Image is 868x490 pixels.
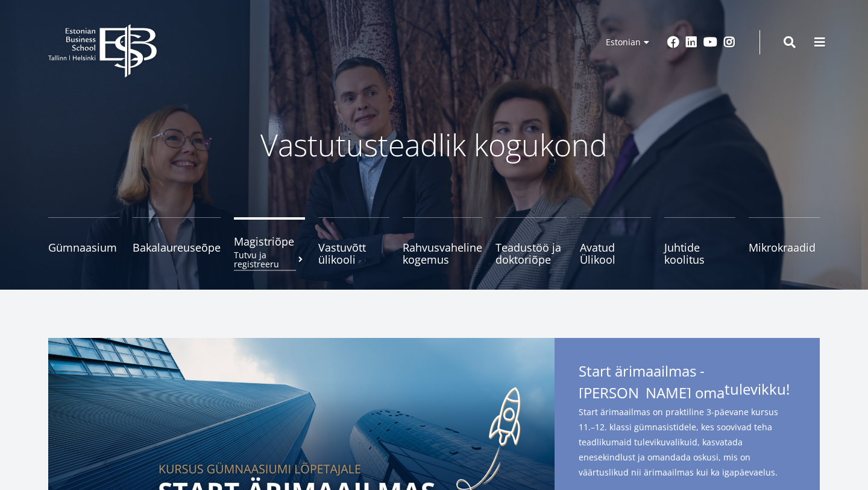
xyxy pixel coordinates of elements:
[580,217,651,266] a: Avatud Ülikool
[664,241,735,266] span: Juhtide koolitus
[115,127,753,163] p: Vastutusteadlik kogukond
[48,217,119,266] a: Gümnaasium
[749,241,820,253] span: Mikrokraadid
[234,250,305,269] small: Tutvu ja registreeru
[749,217,820,266] a: Mikrokraadid
[48,241,119,253] span: Gümnaasium
[495,241,567,266] span: Teadustöö ja doktoriõpe
[403,217,482,266] a: Rahvusvaheline kogemus
[579,404,796,480] span: Start ärimaailmas on praktiline 3-päevane kursus 11.–12. klassi gümnasistidele, kes soovivad teha...
[664,217,735,266] a: Juhtide koolitus
[725,380,790,398] span: tulevikku!
[580,241,651,266] span: Avatud Ülikool
[234,235,305,247] span: Magistriõpe
[667,36,679,48] a: Facebook
[685,36,697,48] a: Linkedin
[495,217,567,266] a: Teadustöö ja doktoriõpe
[318,217,389,266] a: Vastuvõtt ülikooli
[318,241,389,266] span: Vastuvõtt ülikooli
[579,362,796,402] span: Start ärimaailmas - [PERSON_NAME] oma
[703,36,717,48] a: Youtube
[133,241,221,253] span: Bakalaureuseõpe
[234,217,305,266] a: MagistriõpeTutvu ja registreeru
[403,241,482,266] span: Rahvusvaheline kogemus
[133,217,221,266] a: Bakalaureuseõpe
[723,36,735,48] a: Instagram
